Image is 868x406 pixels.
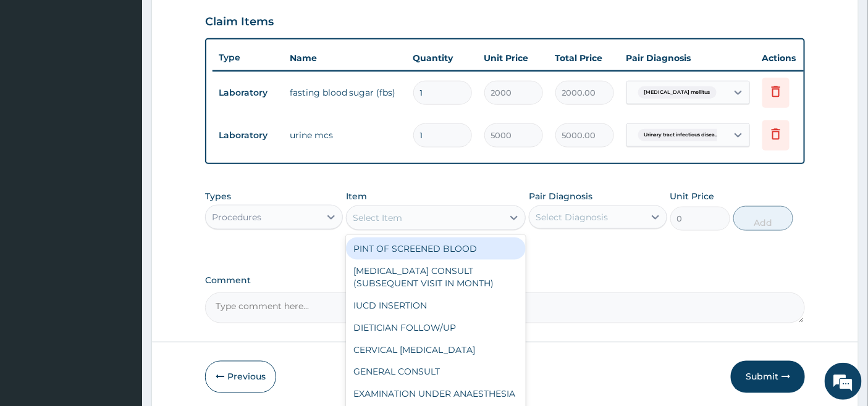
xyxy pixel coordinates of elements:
button: Add [733,206,793,231]
label: Item [346,190,367,202]
div: Select Item [353,212,402,224]
label: Pair Diagnosis [529,190,592,202]
div: [MEDICAL_DATA] CONSULT (SUBSEQUENT VISIT IN MONTH) [346,260,526,294]
span: [MEDICAL_DATA] mellitus [638,86,717,99]
td: fasting blood sugar (fbs) [284,80,407,105]
td: urine mcs [284,123,407,147]
th: Total Price [549,46,620,70]
button: Previous [205,361,276,393]
button: Submit [731,361,805,393]
div: Chat with us now [64,69,208,85]
label: Types [205,191,231,202]
div: IUCD INSERTION [346,294,526,317]
div: DIETICIAN FOLLOW/UP [346,317,526,339]
td: Laboratory [213,81,284,104]
span: Urinary tract infectious disea... [638,129,725,141]
div: Procedures [212,211,261,223]
div: Select Diagnosis [536,211,608,223]
div: GENERAL CONSULT [346,361,526,383]
th: Actions [756,46,818,70]
td: Laboratory [213,124,284,147]
div: EXAMINATION UNDER ANAESTHESIA [346,383,526,405]
th: Pair Diagnosis [620,46,756,70]
img: d_794563401_company_1708531726252_794563401 [23,62,50,93]
th: Type [213,46,284,69]
th: Unit Price [478,46,549,70]
div: Minimize live chat window [203,6,232,36]
div: PINT OF SCREENED BLOOD [346,238,526,260]
textarea: Type your message and hit 'Enter' [6,273,235,316]
span: We're online! [72,123,171,248]
div: CERVICAL [MEDICAL_DATA] [346,339,526,361]
th: Name [284,46,407,70]
th: Quantity [407,46,478,70]
label: Comment [205,275,806,286]
h3: Claim Items [205,15,274,29]
label: Unit Price [670,190,715,202]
